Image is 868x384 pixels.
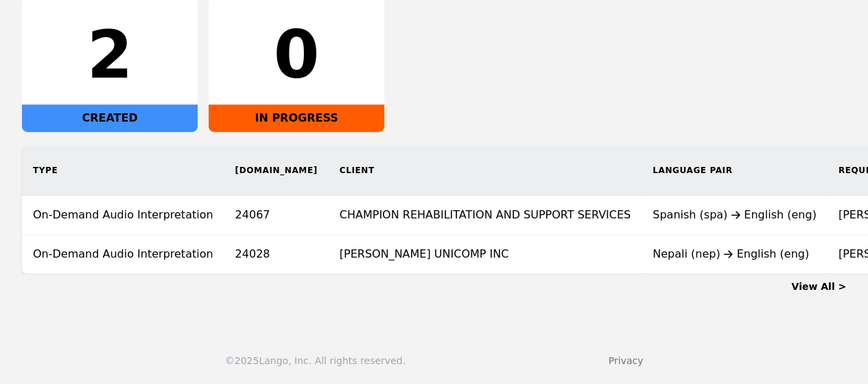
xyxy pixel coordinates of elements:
td: CHAMPION REHABILITATION AND SUPPORT SERVICES [329,196,642,235]
a: View All > [791,281,846,292]
div: Nepali (nep) English (eng) [653,246,817,262]
div: IN PROGRESS [209,104,384,132]
div: Spanish (spa) English (eng) [653,207,817,223]
td: On-Demand Audio Interpretation [22,235,224,274]
td: [PERSON_NAME] UNICOMP INC [329,235,642,274]
div: 2 [33,22,187,88]
td: 24067 [224,196,329,235]
td: On-Demand Audio Interpretation [22,196,224,235]
th: Type [22,146,224,196]
div: CREATED [22,104,198,132]
div: © 2025 Lango, Inc. All rights reserved. [225,354,406,368]
td: 24028 [224,235,329,274]
th: Client [329,146,642,196]
a: Privacy [609,355,644,366]
th: [DOMAIN_NAME] [224,146,329,196]
th: Language Pair [642,146,828,196]
div: 0 [220,22,373,88]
